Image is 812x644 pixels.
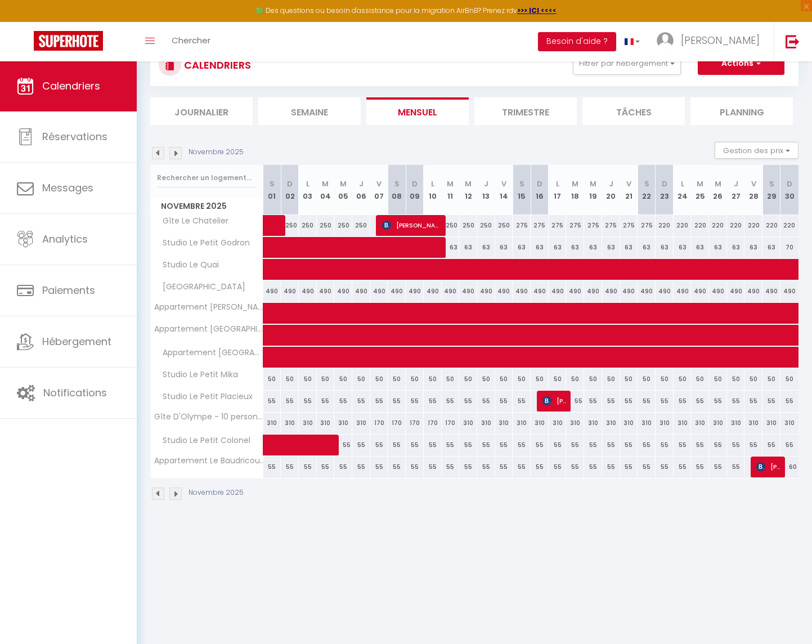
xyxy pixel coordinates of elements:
[281,391,299,412] div: 55
[727,165,745,215] th: 27
[334,281,352,302] div: 490
[638,215,656,236] div: 275
[477,457,495,477] div: 55
[299,215,317,236] div: 250
[477,391,495,412] div: 55
[442,457,460,477] div: 55
[727,435,745,455] div: 55
[620,215,638,236] div: 275
[519,178,524,189] abbr: S
[152,435,253,447] span: Studio Le Petit Colonel
[270,178,275,189] abbr: S
[442,435,460,455] div: 55
[42,129,107,144] span: Réservations
[751,178,756,189] abbr: V
[152,259,222,271] span: Studio Le Quai
[542,390,567,412] span: [PERSON_NAME]
[459,391,477,412] div: 55
[474,97,577,125] li: Trimestre
[189,147,244,158] p: Novembre 2025
[477,215,495,236] div: 250
[662,178,667,189] abbr: D
[709,281,727,302] div: 490
[638,391,656,412] div: 55
[477,369,495,390] div: 50
[690,97,793,125] li: Planning
[334,215,352,236] div: 250
[780,369,798,390] div: 50
[352,369,370,390] div: 50
[762,237,780,258] div: 63
[566,413,584,433] div: 310
[638,281,656,302] div: 490
[152,369,241,381] span: Studio Le Petit Mika
[566,165,584,215] th: 18
[531,237,549,258] div: 63
[531,281,549,302] div: 490
[609,178,613,189] abbr: J
[495,457,513,477] div: 55
[590,178,596,189] abbr: M
[638,413,656,433] div: 310
[477,165,495,215] th: 13
[424,281,442,302] div: 490
[780,215,798,236] div: 220
[744,237,762,258] div: 63
[734,178,738,189] abbr: J
[442,413,460,433] div: 170
[769,178,774,189] abbr: S
[263,457,281,477] div: 55
[538,32,616,51] button: Besoin d'aide ?
[152,391,255,403] span: Studio Le Petit Placieux
[780,237,798,258] div: 70
[424,369,442,390] div: 50
[709,237,727,258] div: 63
[459,369,477,390] div: 50
[657,32,674,49] img: ...
[442,165,460,215] th: 11
[656,281,674,302] div: 490
[762,391,780,412] div: 55
[744,413,762,433] div: 310
[334,457,352,477] div: 55
[727,391,745,412] div: 55
[317,281,335,302] div: 490
[263,413,281,433] div: 310
[163,22,219,61] a: Chercher
[674,281,692,302] div: 490
[406,369,424,390] div: 50
[584,281,602,302] div: 490
[566,369,584,390] div: 50
[459,435,477,455] div: 55
[370,391,388,412] div: 55
[334,413,352,433] div: 310
[281,457,299,477] div: 55
[762,369,780,390] div: 50
[691,369,709,390] div: 50
[566,391,584,412] div: 55
[584,215,602,236] div: 275
[406,413,424,433] div: 170
[744,435,762,455] div: 55
[691,413,709,433] div: 310
[42,334,111,348] span: Hébergement
[388,457,406,477] div: 55
[638,165,656,215] th: 22
[656,413,674,433] div: 310
[366,97,469,125] li: Mensuel
[691,435,709,455] div: 55
[43,386,107,400] span: Notifications
[340,178,347,189] abbr: M
[370,457,388,477] div: 55
[431,178,434,189] abbr: L
[42,283,95,297] span: Paiements
[549,237,567,258] div: 63
[762,413,780,433] div: 310
[281,281,299,302] div: 490
[388,413,406,433] div: 170
[681,178,684,189] abbr: L
[442,391,460,412] div: 55
[531,215,549,236] div: 275
[495,413,513,433] div: 310
[756,456,780,477] span: [PERSON_NAME]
